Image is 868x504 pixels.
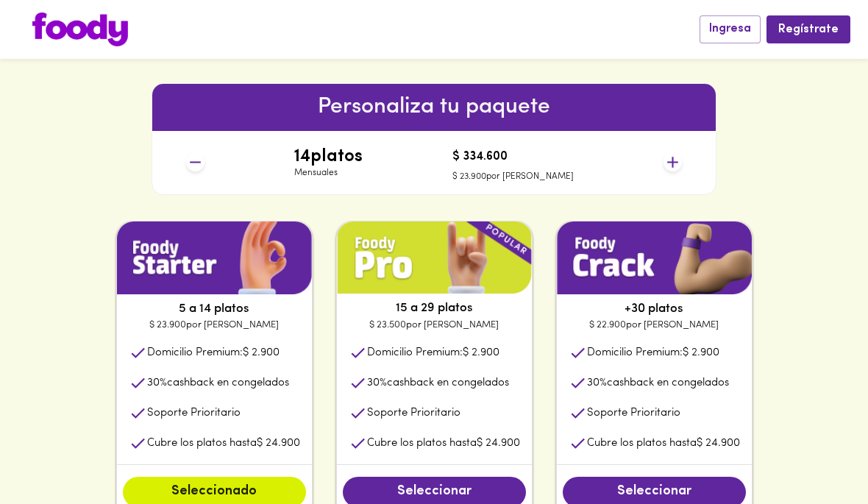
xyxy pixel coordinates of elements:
[147,375,289,391] p: cashback en congelados
[452,151,574,164] h4: $ 334.600
[783,419,853,489] iframe: Messagebird Livechat Widget
[700,15,761,43] button: Ingresa
[32,13,128,46] img: logo.png
[367,377,387,388] span: 30 %
[147,405,241,421] p: Soporte Prioritario
[357,484,511,500] span: Seleccionar
[138,484,291,500] span: Seleccionado
[294,147,363,166] h4: 14 platos
[117,300,312,318] p: 5 a 14 platos
[463,347,499,358] span: $ 2.900
[778,23,839,37] span: Regístrate
[294,167,363,180] p: Mensuales
[147,436,300,451] p: Cubre los platos hasta $ 24.900
[147,377,167,388] span: 30 %
[577,484,731,500] span: Seleccionar
[147,345,280,361] p: Domicilio Premium:
[587,436,740,451] p: Cubre los platos hasta $ 24.900
[367,345,499,361] p: Domicilio Premium:
[152,90,716,125] h6: Personaliza tu paquete
[587,377,607,388] span: 30 %
[557,221,752,294] img: plan1
[337,221,532,294] img: plan1
[452,171,574,183] p: $ 23.900 por [PERSON_NAME]
[587,375,729,391] p: cashback en congelados
[337,299,532,317] p: 15 a 29 platos
[557,300,752,318] p: +30 platos
[709,22,751,36] span: Ingresa
[243,347,280,358] span: $ 2.900
[587,345,719,361] p: Domicilio Premium:
[557,318,752,333] p: $ 22.900 por [PERSON_NAME]
[683,347,719,358] span: $ 2.900
[367,405,460,421] p: Soporte Prioritario
[766,15,850,43] button: Regístrate
[587,405,680,421] p: Soporte Prioritario
[367,375,509,391] p: cashback en congelados
[367,436,520,451] p: Cubre los platos hasta $ 24.900
[117,221,312,294] img: plan1
[117,318,312,333] p: $ 23.900 por [PERSON_NAME]
[337,318,532,333] p: $ 23.500 por [PERSON_NAME]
